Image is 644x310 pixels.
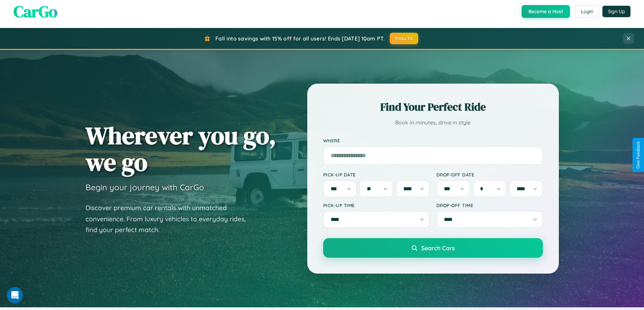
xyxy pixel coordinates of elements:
span: CarGo [14,0,57,23]
span: Search Cars [421,244,455,252]
button: Search Cars [323,238,543,258]
label: Pick-up Time [323,202,430,208]
label: Where [323,138,543,143]
label: Pick-up Date [323,172,430,177]
iframe: Intercom live chat [7,287,23,303]
label: Drop-off Time [436,202,543,208]
button: FALL15 [390,33,418,44]
div: Give Feedback [636,141,641,169]
h3: Begin your journey with CarGo [86,182,204,192]
p: Book in minutes, drive in style [323,118,543,128]
h1: Wherever you go, we go [86,122,276,175]
button: Login [575,5,599,18]
button: Sign Up [602,6,630,17]
button: Become a Host [522,5,570,18]
h2: Find Your Perfect Ride [323,100,543,114]
span: Fall into savings with 15% off for all users! Ends [DATE] 10am PT. [215,35,385,42]
p: Discover premium car rentals with unmatched convenience. From luxury vehicles to everyday rides, ... [86,202,255,235]
label: Drop-off Date [436,172,543,177]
